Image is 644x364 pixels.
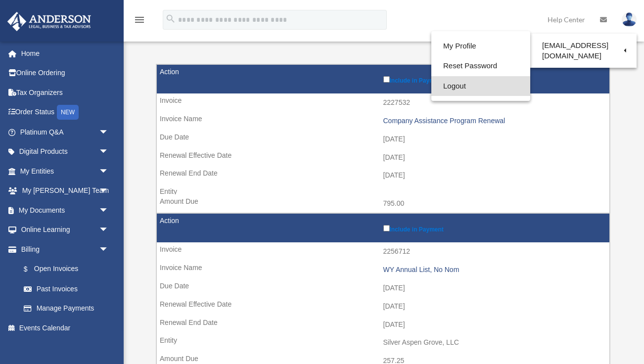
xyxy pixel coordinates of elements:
span: arrow_drop_down [99,220,119,240]
div: Company Assistance Program Renewal [383,117,605,125]
span: arrow_drop_down [99,239,119,260]
a: Manage Payments [14,299,119,318]
span: arrow_drop_down [99,181,119,201]
img: User Pic [622,12,637,27]
td: [DATE] [157,148,609,167]
span: $ [29,263,34,275]
a: Logout [431,76,530,96]
i: menu [134,14,145,26]
a: Order StatusNEW [7,102,124,123]
span: arrow_drop_down [99,122,119,142]
a: $Open Invoices [14,259,114,279]
a: Past Invoices [14,279,119,299]
td: 2256712 [157,242,609,261]
span: arrow_drop_down [99,142,119,162]
div: NEW [57,105,79,120]
td: [DATE] [157,130,609,149]
a: My Entitiesarrow_drop_down [7,161,124,181]
a: My Profile [431,36,530,56]
label: Include in Payment [383,74,605,84]
td: [DATE] [157,166,609,185]
a: Events Calendar [7,318,124,338]
a: Digital Productsarrow_drop_down [7,142,124,162]
a: Tax Organizers [7,83,124,102]
a: Platinum Q&Aarrow_drop_down [7,122,124,142]
label: Include in Payment [383,223,605,233]
td: Silver Aspen Grove, LLC [157,333,609,352]
td: [DATE] [157,297,609,316]
div: WY Annual List, No Nom [383,266,605,274]
span: arrow_drop_down [99,161,119,182]
span: arrow_drop_down [99,200,119,221]
td: 2227532 [157,93,609,112]
input: Include in Payment [383,225,390,231]
a: My Documentsarrow_drop_down [7,200,124,220]
a: Home [7,44,124,63]
a: My [PERSON_NAME] Teamarrow_drop_down [7,181,124,201]
td: [DATE] [157,279,609,298]
a: Reset Password [431,56,530,76]
td: 795.00 [157,194,609,213]
input: Include in Payment [383,76,390,83]
a: [EMAIL_ADDRESS][DOMAIN_NAME] [530,36,637,65]
img: Anderson Advisors Platinum Portal [4,12,94,31]
i: search [165,13,176,24]
a: Online Ordering [7,63,124,83]
a: Online Learningarrow_drop_down [7,220,124,240]
a: menu [134,17,145,26]
a: Billingarrow_drop_down [7,239,119,259]
td: [DATE] [157,316,609,334]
